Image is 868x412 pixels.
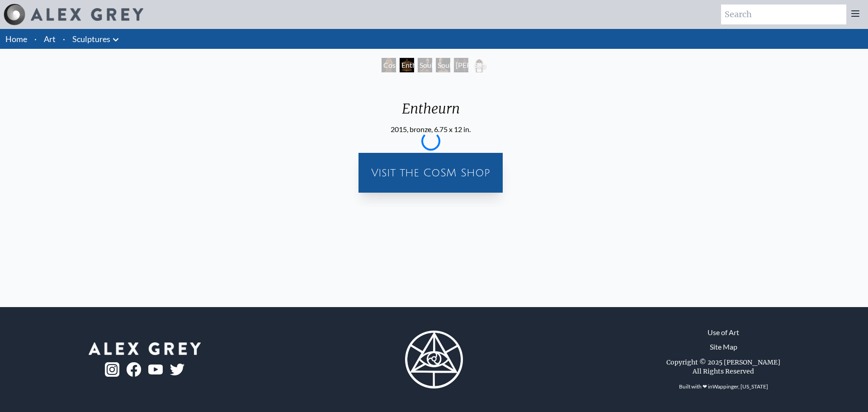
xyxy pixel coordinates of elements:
div: Entheurn [391,100,471,124]
div: Entheurn [400,58,414,72]
div: Soulbird [418,58,432,72]
a: Use of Art [708,327,739,338]
div: Cosmic Mother [382,58,396,72]
div: Sacred Mirrors Frame [472,58,486,72]
a: Site Map [710,341,737,352]
div: 2015, bronze, 6.75 x 12 in. [391,124,471,135]
div: [PERSON_NAME] & Eve Doors [454,58,468,72]
a: Visit the CoSM Shop [364,158,497,187]
li: · [31,29,40,49]
a: Sculptures [72,33,110,45]
img: fb-logo.png [127,362,141,377]
img: ig-logo.png [105,362,119,377]
img: twitter-logo.png [170,364,184,375]
a: Home [5,34,27,44]
a: Art [44,33,56,45]
div: Soulbird [436,58,450,72]
img: youtube-logo.png [148,365,163,375]
a: Wappinger, [US_STATE] [712,383,768,390]
div: All Rights Reserved [693,367,754,376]
div: Copyright © 2025 [PERSON_NAME] [666,358,780,367]
input: Search [721,5,846,24]
div: Built with ❤ in [675,379,772,394]
li: · [59,29,69,49]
